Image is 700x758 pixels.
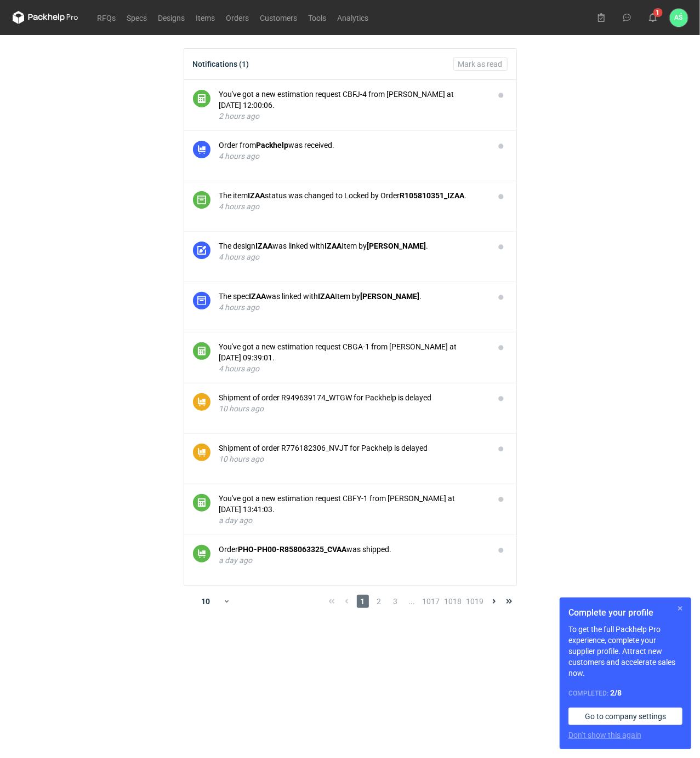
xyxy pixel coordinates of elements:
button: Shipment of order R949639174_WTGW for Packhelp is delayed10 hours ago [219,392,486,414]
div: Adrian Świerżewski [670,9,688,27]
div: The item status was changed to Locked by Order . [219,190,486,201]
p: To get the full Packhelp Pro experience, complete your supplier profile. Attract new customers an... [568,624,682,679]
div: 10 hours ago [219,453,486,464]
span: 3 [390,595,402,608]
button: OrderPHO-PH00-R858063325_CVAAwas shipped.a day ago [219,544,486,566]
h1: Complete your profile [568,606,682,619]
svg: Packhelp Pro [13,11,78,24]
button: AŚ [670,9,688,27]
a: Items [191,11,221,24]
strong: IZAA [325,242,342,250]
span: 1 [357,595,369,608]
div: 4 hours ago [219,201,486,212]
span: 2 [373,595,385,608]
div: 2 hours ago [219,111,486,122]
strong: IZAA [256,242,273,250]
div: Order was shipped. [219,544,486,555]
span: Mark as read [458,60,503,68]
div: You've got a new estimation request CBFY-1 from [PERSON_NAME] at [DATE] 13:41:03. [219,493,486,515]
span: 1018 [445,595,462,608]
button: The itemIZAAstatus was changed to Locked by OrderR105810351_IZAA.4 hours ago [219,190,486,212]
div: Notifications (1) [193,60,249,68]
div: 4 hours ago [219,251,486,262]
span: 1017 [423,595,440,608]
div: 4 hours ago [219,151,486,162]
span: ... [406,595,418,608]
div: 10 [188,594,224,609]
a: Customers [255,11,303,24]
div: You've got a new estimation request CBGA-1 from [PERSON_NAME] at [DATE] 09:39:01. [219,341,486,363]
a: Specs [122,11,153,24]
strong: PHO-PH00-R858063325_CVAA [238,545,347,554]
a: Tools [303,11,332,24]
button: The designIZAAwas linked withIZAAItem by[PERSON_NAME].4 hours ago [219,240,486,262]
a: Orders [221,11,255,24]
button: Order fromPackhelpwas received.4 hours ago [219,140,486,162]
strong: R105810351_IZAA [400,191,465,200]
strong: [PERSON_NAME] [367,242,426,250]
div: The spec was linked with Item by . [219,291,486,302]
div: a day ago [219,515,486,526]
div: 4 hours ago [219,302,486,313]
a: Analytics [332,11,374,24]
button: You've got a new estimation request CBFY-1 from [PERSON_NAME] at [DATE] 13:41:03.a day ago [219,493,486,526]
a: Go to company settings [568,708,682,725]
button: Skip for now [674,602,687,615]
div: Shipment of order R949639174_WTGW for Packhelp is delayed [219,392,486,403]
div: 4 hours ago [219,363,486,374]
div: Order from was received. [219,140,486,151]
div: a day ago [219,555,486,566]
button: Don’t show this again [568,730,641,740]
button: 1 [644,9,662,26]
strong: IZAA [318,292,335,301]
strong: 2 / 8 [610,688,622,697]
strong: IZAA [248,191,265,200]
div: The design was linked with Item by . [219,240,486,251]
div: 10 hours ago [219,403,486,414]
button: Mark as read [453,58,508,71]
button: Shipment of order R776182306_NVJT for Packhelp is delayed10 hours ago [219,443,486,464]
button: You've got a new estimation request CBFJ-4 from [PERSON_NAME] at [DATE] 12:00:06.2 hours ago [219,89,486,122]
span: 1019 [466,595,484,608]
strong: IZAA [249,292,266,301]
button: The specIZAAwas linked withIZAAItem by[PERSON_NAME].4 hours ago [219,291,486,313]
div: You've got a new estimation request CBFJ-4 from [PERSON_NAME] at [DATE] 12:00:06. [219,89,486,111]
a: Designs [153,11,191,24]
div: Shipment of order R776182306_NVJT for Packhelp is delayed [219,443,486,453]
button: You've got a new estimation request CBGA-1 from [PERSON_NAME] at [DATE] 09:39:01.4 hours ago [219,341,486,374]
a: RFQs [92,11,122,24]
strong: [PERSON_NAME] [361,292,420,301]
div: Completed: [568,687,682,699]
strong: Packhelp [257,141,289,150]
